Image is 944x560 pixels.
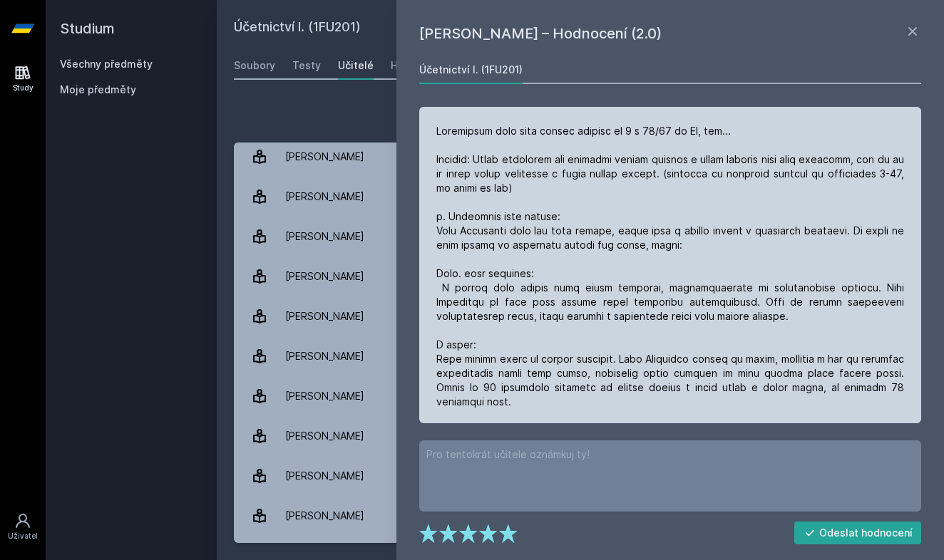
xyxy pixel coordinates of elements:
div: [PERSON_NAME] [285,382,364,410]
div: Study [13,83,34,93]
div: [PERSON_NAME] [285,502,364,530]
button: Odeslat hodnocení [794,522,922,544]
div: Hodnocení [391,58,443,73]
a: Soubory [234,51,275,80]
a: Všechny předměty [60,58,153,70]
a: Study [3,57,43,100]
a: [PERSON_NAME] 4 hodnocení 4.3 [234,296,927,336]
div: [PERSON_NAME] [285,422,364,450]
a: [PERSON_NAME] 20 hodnocení 4.5 [234,456,927,496]
a: Testy [292,51,321,80]
div: [PERSON_NAME] [285,302,364,331]
a: [PERSON_NAME] 3 hodnocení 1.7 [234,177,927,217]
a: Hodnocení [391,51,443,80]
a: [PERSON_NAME] 2 hodnocení 4.5 [234,416,927,456]
a: [PERSON_NAME] 2 hodnocení 3.5 [234,376,927,416]
h2: Účetnictví I. (1FU201) [234,17,767,40]
div: [PERSON_NAME] [285,222,364,251]
div: Uživatel [8,531,38,541]
a: Učitelé [338,51,374,80]
div: [PERSON_NAME] [285,142,364,171]
a: [PERSON_NAME] 13 hodnocení 3.2 [234,217,927,256]
div: [PERSON_NAME] [285,182,364,211]
a: [PERSON_NAME] 8 hodnocení 4.6 [234,496,927,536]
div: [PERSON_NAME] [285,462,364,490]
div: [PERSON_NAME] [285,342,364,370]
div: Soubory [234,58,275,73]
a: [PERSON_NAME] 2 hodnocení 1.0 [234,137,927,177]
a: [PERSON_NAME] 60 hodnocení 2.0 [234,256,927,296]
span: Moje předměty [60,83,136,97]
div: [PERSON_NAME] [285,262,364,291]
div: Testy [292,58,321,73]
a: [PERSON_NAME] 8 hodnocení 4.4 [234,336,927,376]
a: Uživatel [3,505,43,549]
div: Učitelé [338,58,374,73]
